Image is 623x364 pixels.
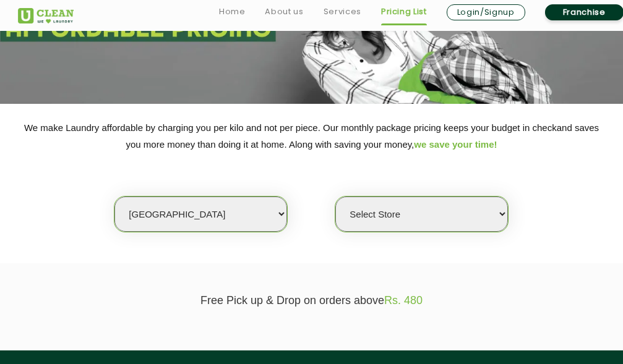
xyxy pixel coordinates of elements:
[381,4,427,19] a: Pricing List
[219,4,246,19] a: Home
[18,294,606,307] p: Free Pick up & Drop on orders above
[447,4,525,20] a: Login/Signup
[18,8,74,23] img: UClean Laundry and Dry Cleaning
[384,294,423,307] span: Rs. 480
[324,4,361,19] a: Services
[265,4,303,19] a: About us
[18,119,606,153] p: We make Laundry affordable by charging you per kilo and not per piece. Our monthly package pricin...
[414,139,497,150] span: we save your time!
